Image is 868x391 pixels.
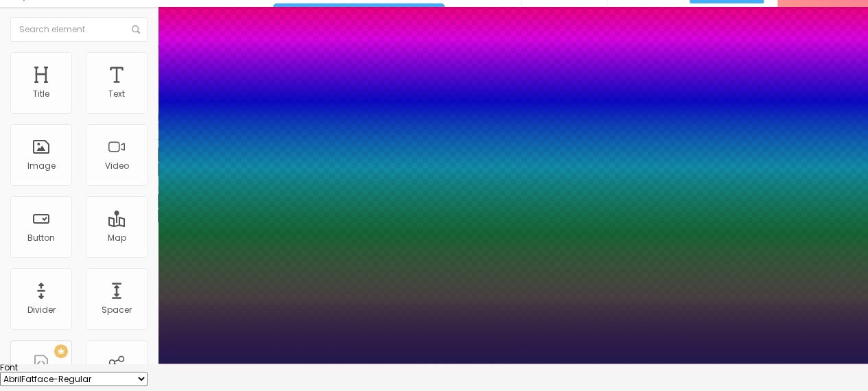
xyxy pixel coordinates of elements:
[102,305,132,315] div: Spacer
[27,233,55,243] div: Button
[108,233,126,243] div: Map
[132,25,140,34] img: Icone
[33,89,49,99] div: Title
[10,17,148,42] input: Search element
[108,89,125,99] div: Text
[105,161,129,171] div: Video
[27,161,56,171] div: Image
[27,305,56,315] div: Divider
